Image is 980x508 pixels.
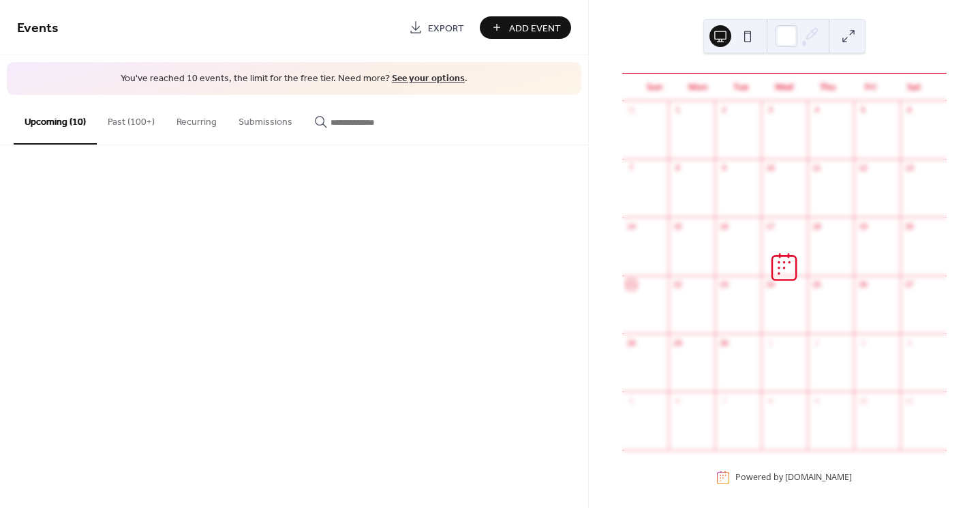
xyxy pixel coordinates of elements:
[812,105,822,115] div: 4
[14,95,97,145] button: Upcoming (10)
[428,21,464,35] span: Export
[765,338,776,348] div: 1
[673,338,683,348] div: 29
[858,163,868,173] div: 12
[812,280,822,290] div: 25
[858,338,868,348] div: 3
[719,105,729,115] div: 2
[626,105,637,115] div: 31
[765,163,776,173] div: 10
[20,72,568,86] span: You've reached 10 events, the limit for the free tier. Need more? .
[765,395,776,406] div: 8
[765,280,776,290] div: 24
[735,472,852,483] div: Powered by
[719,395,729,406] div: 7
[812,221,822,231] div: 18
[97,95,166,143] button: Past (100+)
[719,338,729,348] div: 30
[392,70,465,88] a: See your options
[626,338,637,348] div: 28
[858,280,868,290] div: 26
[626,395,637,406] div: 5
[904,338,915,348] div: 4
[399,16,474,39] a: Export
[228,95,303,143] button: Submissions
[858,395,868,406] div: 10
[893,74,936,101] div: Sat
[166,95,228,143] button: Recurring
[904,221,915,231] div: 20
[812,338,822,348] div: 2
[673,105,683,115] div: 1
[676,74,719,101] div: Mon
[812,395,822,406] div: 9
[633,74,676,101] div: Sun
[626,280,637,290] div: 21
[849,74,892,101] div: Fri
[904,395,915,406] div: 11
[673,395,683,406] div: 6
[858,221,868,231] div: 19
[763,74,806,101] div: Wed
[673,163,683,173] div: 8
[904,105,915,115] div: 6
[765,221,776,231] div: 17
[626,221,637,231] div: 14
[785,472,852,483] a: [DOMAIN_NAME]
[812,163,822,173] div: 11
[626,163,637,173] div: 7
[765,105,776,115] div: 3
[806,74,849,101] div: Thu
[673,221,683,231] div: 15
[17,15,59,42] span: Events
[904,280,915,290] div: 27
[719,221,729,231] div: 16
[858,105,868,115] div: 5
[720,74,763,101] div: Tue
[719,163,729,173] div: 9
[904,163,915,173] div: 13
[719,280,729,290] div: 23
[673,280,683,290] div: 22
